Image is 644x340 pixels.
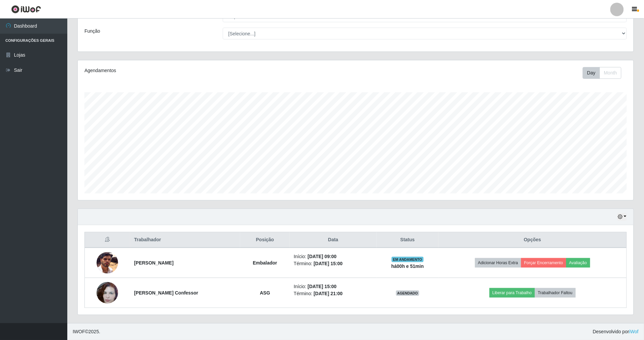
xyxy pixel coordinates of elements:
[73,328,100,335] span: © 2025 .
[583,67,621,79] div: First group
[377,232,438,248] th: Status
[294,253,372,260] li: Início:
[314,291,343,296] time: [DATE] 21:00
[521,258,566,268] button: Forçar Encerramento
[97,274,118,312] img: 1753985413727.jpeg
[260,290,270,296] strong: ASG
[11,5,41,13] img: CoreUI Logo
[84,28,100,35] label: Função
[84,67,305,74] div: Agendamentos
[490,288,535,298] button: Liberar para Trabalho
[308,254,336,259] time: [DATE] 09:00
[134,290,199,296] strong: [PERSON_NAME] Confessor
[566,258,590,268] button: Avaliação
[308,284,336,289] time: [DATE] 15:00
[438,232,627,248] th: Opções
[240,232,290,248] th: Posição
[294,260,372,267] li: Término:
[535,288,576,298] button: Trabalhador Faltou
[314,261,343,266] time: [DATE] 15:00
[134,260,174,266] strong: [PERSON_NAME]
[600,67,621,79] button: Month
[73,329,85,334] span: IWOF
[130,232,241,248] th: Trabalhador
[253,260,277,266] strong: Embalador
[392,257,424,262] span: EM ANDAMENTO
[391,264,424,269] strong: há 00 h e 51 min
[475,258,521,268] button: Adicionar Horas Extra
[290,232,377,248] th: Data
[294,290,372,297] li: Término:
[97,252,118,274] img: 1734717801679.jpeg
[593,328,639,335] span: Desenvolvido por
[583,67,600,79] button: Day
[396,290,420,296] span: AGENDADO
[294,283,372,290] li: Início:
[629,329,639,334] a: iWof
[583,67,627,79] div: Toolbar with button groups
